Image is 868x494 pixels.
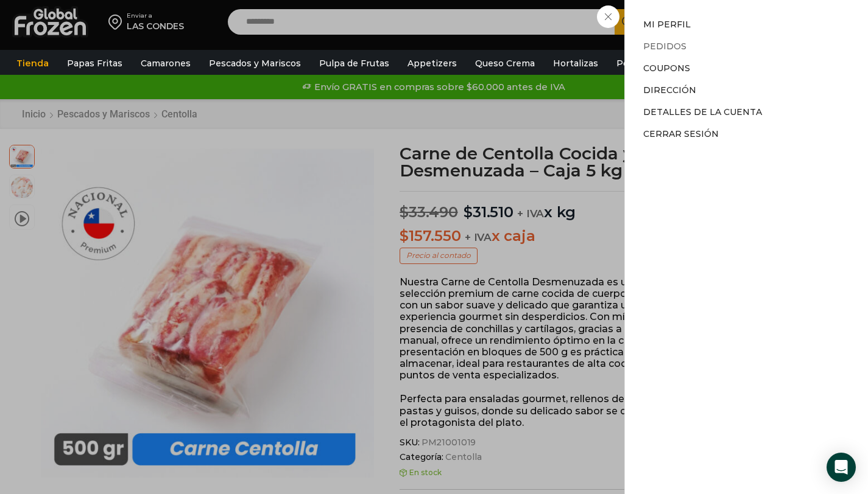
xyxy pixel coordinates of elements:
[643,63,690,74] a: Coupons
[643,85,696,96] a: Dirección
[313,52,395,75] a: Pulpa de Frutas
[469,52,541,75] a: Queso Crema
[401,52,463,75] a: Appetizers
[643,106,762,117] a: Detalles de la cuenta
[643,19,691,30] a: Mi perfil
[827,453,856,482] div: Open Intercom Messenger
[10,52,55,75] a: Tienda
[547,52,604,75] a: Hortalizas
[203,52,307,75] a: Pescados y Mariscos
[61,52,129,75] a: Papas Fritas
[643,128,719,139] a: Cerrar sesión
[643,41,686,52] a: Pedidos
[135,52,197,75] a: Camarones
[610,52,650,75] a: Pollos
